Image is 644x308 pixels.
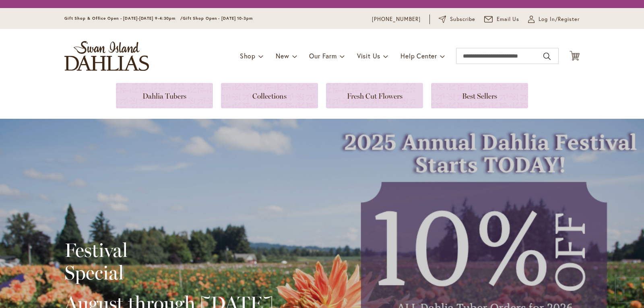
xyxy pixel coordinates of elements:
[183,16,253,21] span: Gift Shop Open - [DATE] 10-3pm
[276,52,289,60] span: New
[357,52,380,60] span: Visit Us
[309,52,336,60] span: Our Farm
[64,41,149,71] a: store logo
[64,239,273,284] h2: Festival Special
[528,15,580,23] a: Log In/Register
[450,15,475,23] span: Subscribe
[400,52,437,60] span: Help Center
[497,15,520,23] span: Email Us
[439,15,475,23] a: Subscribe
[240,52,256,60] span: Shop
[64,16,183,21] span: Gift Shop & Office Open - [DATE]-[DATE] 9-4:30pm /
[539,15,580,23] span: Log In/Register
[372,15,421,23] a: [PHONE_NUMBER]
[484,15,520,23] a: Email Us
[543,50,551,63] button: Search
